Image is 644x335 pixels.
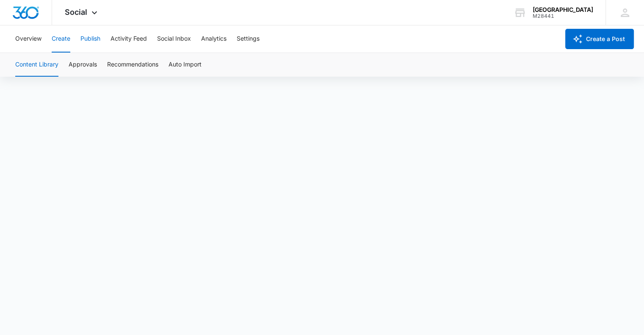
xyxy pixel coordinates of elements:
button: Publish [80,25,100,53]
button: Create a Post [565,29,634,49]
button: Settings [237,25,260,53]
button: Social Inbox [157,25,191,53]
button: Create [52,25,70,53]
button: Auto Import [169,53,202,77]
div: account id [533,13,593,19]
button: Content Library [15,53,58,77]
button: Recommendations [107,53,158,77]
span: Social [65,8,87,17]
button: Overview [15,25,41,53]
button: Approvals [69,53,97,77]
button: Activity Feed [111,25,147,53]
div: account name [533,6,593,13]
button: Analytics [201,25,227,53]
